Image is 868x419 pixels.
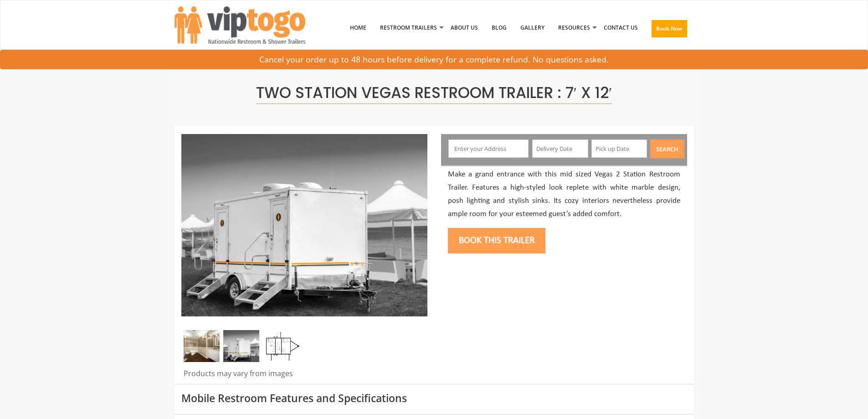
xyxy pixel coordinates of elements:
[343,4,373,52] a: Home
[373,4,444,52] a: Restroom Trailers
[181,393,687,404] h3: Mobile Restroom Features and Specifications
[650,140,684,158] button: Search
[591,140,647,158] input: Pick up Date
[448,168,680,221] p: Make a grand entrance with this mid sized Vegas 2 Station Restroom Trailer. Features a high-style...
[184,330,220,362] img: Inside of complete restroom with a stall and mirror
[223,330,259,362] img: Side view of two station restroom trailer with separate doors for males and females
[448,140,529,158] input: Enter your Address
[514,4,551,52] a: Gallery
[597,4,645,52] a: Contact Us
[448,228,545,253] button: Book this trailer
[532,140,588,158] input: Delivery Date
[485,4,514,52] a: Blog
[263,330,299,362] img: Floor Plan of 2 station restroom with sink and toilet
[181,134,427,316] img: Side view of two station restroom trailer with separate doors for males and females
[645,4,694,57] a: Book Now
[444,4,485,52] a: About Us
[551,4,597,52] a: Resources
[181,368,427,384] div: Products may vary from images
[175,6,305,44] img: VIPTOGO
[256,82,612,104] span: Two Station Vegas Restroom Trailer : 7′ x 12′
[652,20,687,37] button: Book Now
